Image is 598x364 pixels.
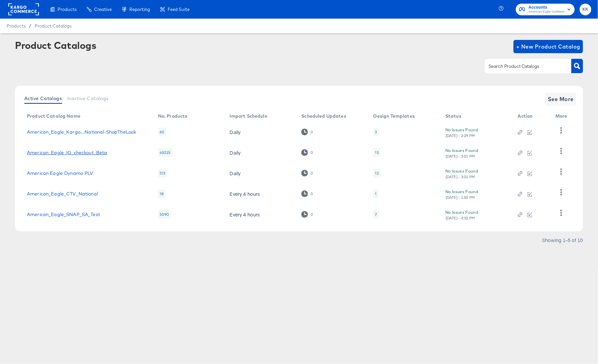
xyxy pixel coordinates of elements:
[513,111,550,122] th: Action
[27,191,98,196] a: American_Eagle_CTV_National
[374,113,415,119] div: Design Templates
[374,128,379,136] div: 3
[301,149,313,156] div: 0
[230,113,267,119] div: Import Schedule
[548,94,574,104] span: See More
[27,150,107,155] a: American_Eagle_IG_checkout_Beta
[311,130,313,134] div: 0
[311,171,313,176] div: 0
[27,129,136,135] a: American_Eagle_Kargo...National-ShopTheLook
[301,129,313,135] div: 0
[158,128,166,136] div: 60
[374,169,380,178] div: 12
[582,6,589,13] span: KK
[158,210,171,219] div: 5090
[542,238,583,242] div: Showing 1–5 of 10
[374,148,380,157] div: 15
[488,62,558,70] input: Search Product Catalogs
[311,191,313,196] div: 0
[129,7,150,12] span: Reporting
[224,122,296,142] td: Daily
[67,96,109,101] span: Inactive Catalogs
[375,171,379,176] div: 12
[440,111,513,122] th: Status
[528,9,565,15] span: American Eagle Outfitters
[301,190,313,197] div: 0
[375,129,377,135] div: 3
[528,4,565,11] span: Accounts
[27,171,93,176] a: American Eagle Dynamo PLV
[580,4,591,15] button: KK
[27,212,100,217] a: American_Eagle_SNAP_SA_Test
[24,96,62,101] span: Active Catalogs
[27,113,80,119] div: Product Catalog Name
[224,142,296,163] td: Daily
[35,23,72,29] a: Product Catalogs
[94,7,112,12] span: Creative
[158,113,188,119] div: No. Products
[224,204,296,225] td: Every 4 hours
[26,23,35,29] span: /
[158,189,165,198] div: 18
[545,92,576,106] button: See More
[7,23,26,29] span: Products
[550,111,575,122] th: More
[168,7,190,12] span: Feed Suite
[374,189,378,198] div: 1
[375,191,377,196] div: 1
[301,170,313,176] div: 0
[311,212,313,217] div: 0
[311,150,313,155] div: 0
[158,148,172,157] div: 43025
[301,211,313,217] div: 0
[516,42,580,51] span: + New Product Catalog
[15,40,96,51] div: Product Catalogs
[516,4,575,15] button: AccountsAmerican Eagle Outfitters
[374,210,379,219] div: 7
[158,169,167,178] div: 513
[375,150,379,155] div: 15
[224,183,296,204] td: Every 4 hours
[514,40,583,53] button: + New Product Catalog
[224,163,296,183] td: Daily
[301,113,346,119] div: Scheduled Updates
[375,212,377,217] div: 7
[58,7,76,12] span: Products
